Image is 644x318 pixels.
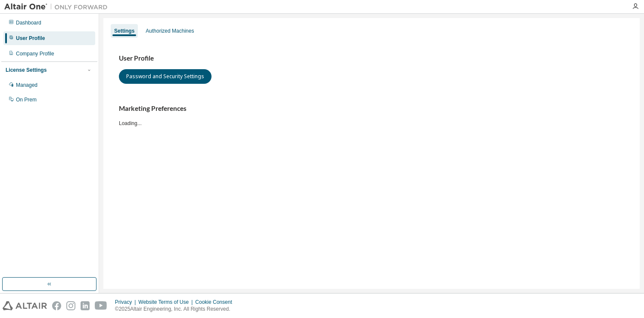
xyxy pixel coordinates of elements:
div: Authorized Machines [146,28,194,34]
img: linkedin.svg [81,301,90,310]
p: © 2025 Altair Engineering, Inc. All Rights Reserved. [115,306,237,313]
div: Privacy [115,299,138,306]
button: Password and Security Settings [119,69,212,84]
div: Settings [114,28,134,34]
h3: Marketing Preferences [119,104,624,113]
img: instagram.svg [66,301,75,310]
img: youtube.svg [95,301,107,310]
img: Altair One [4,3,112,11]
div: Loading... [119,104,624,126]
div: License Settings [6,67,47,73]
div: Cookie Consent [195,299,237,306]
img: altair_logo.svg [3,301,47,310]
div: User Profile [16,35,45,42]
h3: User Profile [119,54,624,63]
div: Dashboard [16,19,41,26]
div: Website Terms of Use [138,299,195,306]
div: On Prem [16,96,37,103]
img: facebook.svg [52,301,61,310]
div: Company Profile [16,50,54,57]
div: Managed [16,82,37,89]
